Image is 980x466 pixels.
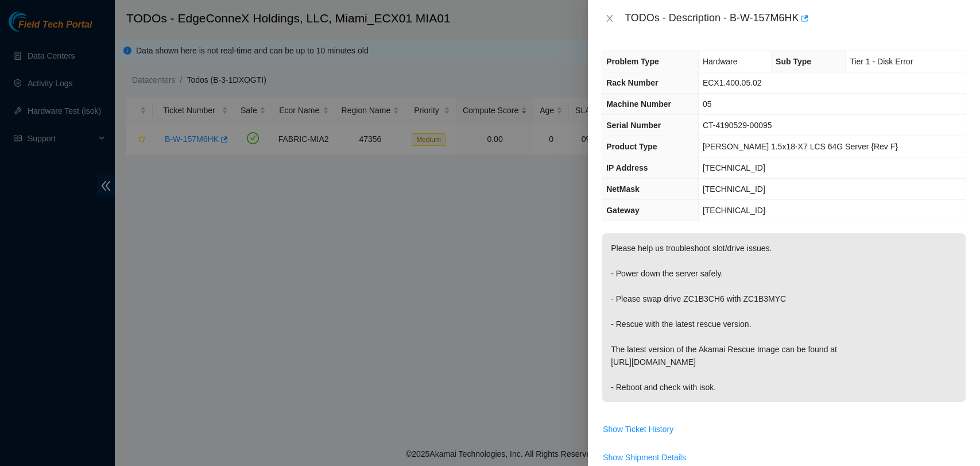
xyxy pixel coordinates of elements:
[703,78,762,87] span: ECX1.400.05.02
[606,142,657,151] span: Product Type
[606,78,658,87] span: Rack Number
[606,121,661,130] span: Serial Number
[606,163,648,172] span: IP Address
[602,13,618,24] button: Close
[603,423,673,436] span: Show Ticket History
[625,9,966,28] div: TODOs - Description - B-W-157M6HK
[703,142,898,151] span: [PERSON_NAME] 1.5x18-X7 LCS 64G Server {Rev F}
[606,184,640,194] span: NetMask
[703,57,738,66] span: Hardware
[703,121,772,130] span: CT-4190529-00095
[703,206,765,215] span: [TECHNICAL_ID]
[703,163,765,172] span: [TECHNICAL_ID]
[602,420,674,438] button: Show Ticket History
[850,57,913,66] span: Tier 1 - Disk Error
[776,57,811,66] span: Sub Type
[606,57,659,66] span: Problem Type
[703,184,765,194] span: [TECHNICAL_ID]
[603,451,686,464] span: Show Shipment Details
[606,206,640,215] span: Gateway
[703,99,712,109] span: 05
[606,99,671,109] span: Machine Number
[605,14,614,23] span: close
[602,233,966,402] p: Please help us troubleshoot slot/drive issues. - Power down the server safely. - Please swap driv...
